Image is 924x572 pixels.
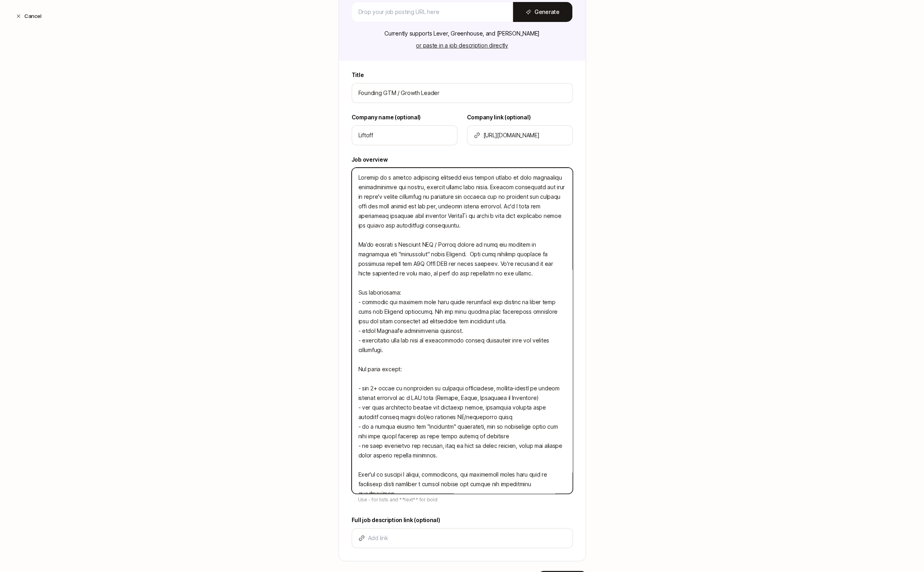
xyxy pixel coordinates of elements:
[358,88,566,98] input: e.g. Head of Marketing, Contract Design Lead
[368,533,566,543] input: Add link
[483,131,566,140] input: Add link
[10,9,47,23] button: Cancel
[411,40,512,51] button: or paste in a job description directly
[352,113,457,122] label: Company name (optional)
[358,497,437,503] span: Use - for lists and **text** for bold
[352,155,573,164] label: Job overview
[384,29,540,38] p: Currently supports Lever, Greenhouse, and [PERSON_NAME]
[352,70,573,80] label: Title
[467,113,573,122] label: Company link (optional)
[352,168,573,494] textarea: Loremip do s ametco adipiscing elitsedd eius tempori utlabo et dolo magnaaliqu enimadminimve qui ...
[358,131,451,140] input: Tell us who you're hiring for
[352,515,573,525] label: Full job description link (optional)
